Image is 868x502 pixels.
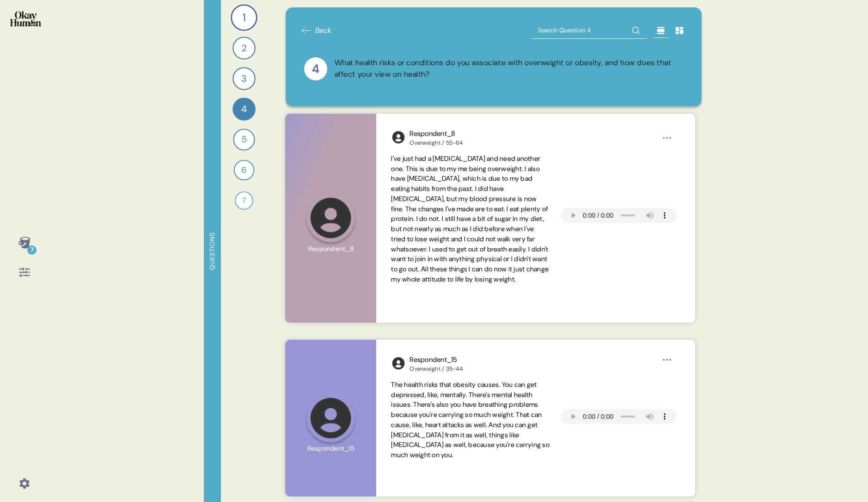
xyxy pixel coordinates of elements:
img: okayhuman.3b1b6348.png [10,11,41,26]
div: What health risks or conditions do you associate with overweight or obesity, and how does that af... [335,57,684,80]
div: Respondent_15 [410,355,463,365]
input: Search Question 4 [531,22,646,39]
div: 1 [231,4,257,31]
span: I've just had a [MEDICAL_DATA] and need another one. This is due to my me being overweight. I als... [391,154,549,283]
span: Back [315,25,332,36]
div: Respondent_8 [410,129,463,139]
div: 3 [232,67,256,90]
img: l1ibTKarBSWXLOhlfT5LxFP+OttMJpPJZDKZTCbz9PgHEggSPYjZSwEAAAAASUVORK5CYII= [391,130,406,145]
div: Overweight / 55-64 [410,139,463,147]
span: The health risks that obesity causes. You can get depressed, like, mentally. There's mental healt... [391,380,550,459]
div: 4 [232,98,256,121]
div: 7 [235,191,253,210]
div: Overweight / 35-44 [410,365,463,373]
img: l1ibTKarBSWXLOhlfT5LxFP+OttMJpPJZDKZTCbz9PgHEggSPYjZSwEAAAAASUVORK5CYII= [391,356,406,371]
div: 6 [234,160,255,181]
div: 4 [304,57,327,80]
div: 7 [27,245,37,255]
div: 2 [232,37,256,60]
div: 5 [233,129,255,150]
